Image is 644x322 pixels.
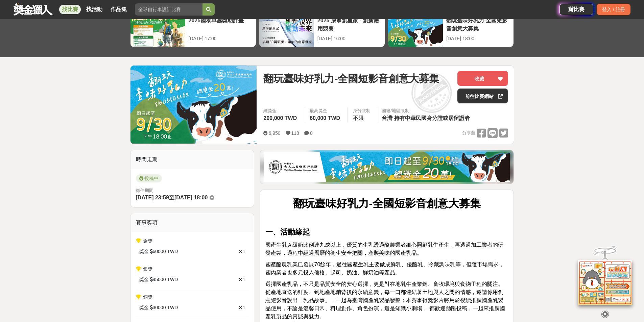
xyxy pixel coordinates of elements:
[143,294,152,300] span: 銅獎
[578,260,632,305] img: d2146d9a-e6f6-4337-9592-8cefde37ba6b.png
[259,13,385,47] a: 2025 康寧創星家 - 創新應用競賽[DATE] 16:00
[189,17,253,32] div: 2025國泰卓越獎助計畫
[388,13,514,47] a: 翻玩臺味好乳力-全國短影音創意大募集[DATE] 18:00
[263,115,297,121] span: 200,000 TWD
[136,174,162,182] span: 投稿中
[174,195,208,200] span: [DATE] 18:00
[394,115,470,121] span: 持有中華民國身分證或居留證者
[243,249,245,254] span: 1
[167,304,178,311] span: TWD
[139,304,149,311] span: 獎金
[143,266,152,272] span: 銀獎
[265,228,310,236] strong: 一、活動緣起
[153,304,166,311] span: 30000
[153,248,166,255] span: 60000
[263,71,439,86] span: 翻玩臺味好乳力-全國短影音創意大募集
[59,5,81,14] a: 找比賽
[143,238,152,244] span: 金獎
[136,195,169,200] span: [DATE] 23:59
[353,115,364,121] span: 不限
[457,71,508,86] button: 收藏
[317,17,381,32] div: 2025 康寧創星家 - 創新應用競賽
[130,213,254,232] div: 賽事獎項
[265,281,505,319] span: 選擇國產乳品，不只是品質安全的安心選擇，更是對在地乳牛產業鏈、畜牧環境與食物里程的關注。從產地直送的鮮度、到地產地銷背後的永續意義，每一口都連結著土地與人之間的情感，邀請你用創意短影音說出「乳品...
[153,276,166,283] span: 45000
[457,89,508,103] a: 前往比賽網站
[353,107,371,114] div: 身分限制
[462,128,475,138] span: 分享至
[130,13,256,47] a: 2025國泰卓越獎助計畫[DATE] 17:00
[310,130,313,136] span: 0
[310,115,340,121] span: 60,000 TWD
[382,107,472,114] div: 國籍/地區限制
[189,35,253,42] div: [DATE] 17:00
[446,35,510,42] div: [DATE] 18:00
[263,107,299,114] span: 總獎金
[167,248,178,255] span: TWD
[139,276,149,283] span: 獎金
[559,4,593,15] a: 辦比賽
[108,5,129,14] a: 作品集
[293,197,481,209] strong: 翻玩臺味好乳力-全國短影音創意大募集
[268,130,280,136] span: 6,950
[264,152,510,182] img: 1c81a89c-c1b3-4fd6-9c6e-7d29d79abef5.jpg
[243,305,245,310] span: 1
[243,277,245,282] span: 1
[169,195,174,200] span: 至
[136,188,153,193] span: 徵件期間
[446,17,510,32] div: 翻玩臺味好乳力-全國短影音創意大募集
[139,248,149,255] span: 獎金
[265,242,503,256] span: 國產生乳Ａ級奶比例達九成以上，優質的生乳透過酪農業者細心照顧乳牛產生，再透過加工業者的研發產製，過程中經過層層的衛生安全把關，產製美味的國產乳品。
[130,66,257,144] img: Cover Image
[130,150,254,169] div: 時間走期
[84,5,105,14] a: 找活動
[597,4,630,15] div: 登入 / 註冊
[167,276,178,283] span: TWD
[382,115,392,121] span: 台灣
[317,35,381,42] div: [DATE] 16:00
[135,3,202,16] input: 全球自行車設計比賽
[291,130,299,136] span: 118
[310,107,342,114] span: 最高獎金
[265,262,504,275] span: 國產酪農乳業已發展70餘年，過往國產生乳主要做成鮮乳、優酪乳、冷藏調味乳等，但隨市場需求，國內業者也多元投入優格、起司、奶油、鮮奶油等產品。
